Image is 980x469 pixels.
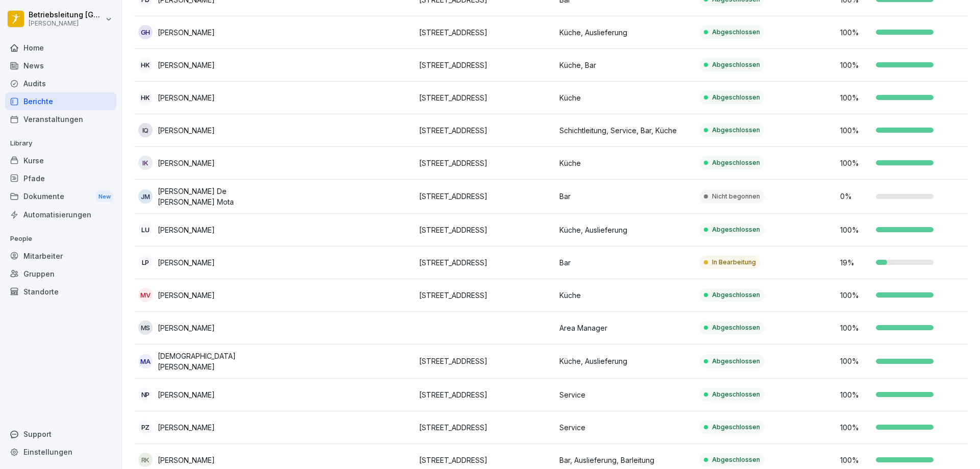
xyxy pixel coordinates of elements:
[840,27,871,38] p: 100 %
[559,60,692,70] p: Küche, Bar
[840,257,871,268] p: 19 %
[158,422,215,433] p: [PERSON_NAME]
[5,152,116,169] a: Kurse
[158,186,271,207] p: [PERSON_NAME] De [PERSON_NAME] Mota
[559,422,692,433] p: Service
[419,356,551,366] p: [STREET_ADDRESS]
[712,192,760,201] p: Nicht begonnen
[138,320,153,335] div: MS
[840,158,871,168] p: 100 %
[419,422,551,433] p: [STREET_ADDRESS]
[5,57,116,75] a: News
[5,110,116,128] a: Veranstaltungen
[840,225,871,235] p: 100 %
[712,93,760,102] p: Abgeschlossen
[138,189,153,204] div: JM
[712,126,760,135] p: Abgeschlossen
[712,423,760,432] p: Abgeschlossen
[559,92,692,103] p: Küche
[138,255,153,269] div: LP
[29,11,103,19] p: Betriebsleitung [GEOGRAPHIC_DATA]
[840,356,871,366] p: 100 %
[5,283,116,301] a: Standorte
[840,389,871,400] p: 100 %
[5,247,116,265] a: Mitarbeiter
[5,425,116,443] div: Support
[559,290,692,301] p: Küche
[158,351,271,372] p: [DEMOGRAPHIC_DATA][PERSON_NAME]
[138,453,153,467] div: RK
[840,290,871,301] p: 100 %
[138,58,153,72] div: HK
[419,191,551,202] p: [STREET_ADDRESS]
[559,257,692,268] p: Bar
[5,39,116,57] a: Home
[158,455,215,465] p: [PERSON_NAME]
[158,158,215,168] p: [PERSON_NAME]
[840,455,871,465] p: 100 %
[138,90,153,105] div: HK
[712,258,756,267] p: In Bearbeitung
[840,422,871,433] p: 100 %
[5,443,116,461] a: Einstellungen
[419,389,551,400] p: [STREET_ADDRESS]
[419,257,551,268] p: [STREET_ADDRESS]
[5,75,116,92] a: Audits
[559,191,692,202] p: Bar
[712,225,760,234] p: Abgeschlossen
[5,187,116,206] a: DokumenteNew
[158,257,215,268] p: [PERSON_NAME]
[158,389,215,400] p: [PERSON_NAME]
[559,323,692,333] p: Area Manager
[158,27,215,38] p: [PERSON_NAME]
[712,28,760,37] p: Abgeschlossen
[419,455,551,465] p: [STREET_ADDRESS]
[158,60,215,70] p: [PERSON_NAME]
[559,225,692,235] p: Küche, Auslieferung
[138,123,153,137] div: IQ
[712,357,760,366] p: Abgeschlossen
[712,323,760,332] p: Abgeschlossen
[158,290,215,301] p: [PERSON_NAME]
[5,265,116,283] a: Gruppen
[5,187,116,206] div: Dokumente
[419,225,551,235] p: [STREET_ADDRESS]
[840,60,871,70] p: 100 %
[138,288,153,302] div: MV
[840,125,871,136] p: 100 %
[138,354,153,368] div: MA
[419,158,551,168] p: [STREET_ADDRESS]
[840,323,871,333] p: 100 %
[559,125,692,136] p: Schichtleitung, Service, Bar, Küche
[419,27,551,38] p: [STREET_ADDRESS]
[5,231,116,247] p: People
[138,387,153,402] div: NP
[138,156,153,170] div: IK
[5,135,116,152] p: Library
[712,60,760,69] p: Abgeschlossen
[158,323,215,333] p: [PERSON_NAME]
[840,92,871,103] p: 100 %
[138,420,153,434] div: PZ
[5,92,116,110] a: Berichte
[29,20,103,27] p: [PERSON_NAME]
[138,223,153,237] div: LU
[5,206,116,224] a: Automatisierungen
[419,125,551,136] p: [STREET_ADDRESS]
[158,125,215,136] p: [PERSON_NAME]
[559,158,692,168] p: Küche
[96,191,113,203] div: New
[419,92,551,103] p: [STREET_ADDRESS]
[5,169,116,187] a: Pfade
[158,225,215,235] p: [PERSON_NAME]
[138,25,153,39] div: GH
[158,92,215,103] p: [PERSON_NAME]
[712,390,760,399] p: Abgeschlossen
